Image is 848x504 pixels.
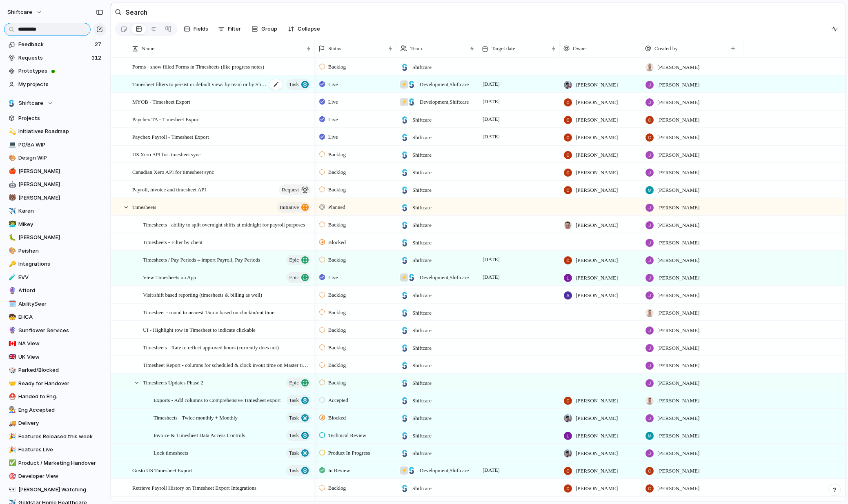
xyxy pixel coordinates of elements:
[4,139,106,151] a: 💻PO/BA WIP
[657,151,699,159] span: [PERSON_NAME]
[4,431,106,443] div: 🎉Features Released this week
[4,258,106,270] div: 🔑Integrations
[481,132,502,142] span: [DATE]
[481,272,502,282] span: [DATE]
[412,221,432,229] span: Shiftcare
[4,205,106,217] a: ✈️Karan
[286,413,311,423] button: Task
[289,377,299,389] span: Epic
[576,186,618,194] span: [PERSON_NAME]
[142,44,154,53] span: Name
[412,151,432,159] span: Shiftcare
[194,25,208,33] span: Fields
[4,218,106,231] div: 👨‍💻Mikey
[657,186,699,194] span: [PERSON_NAME]
[289,447,299,459] span: Task
[18,433,103,441] span: Features Released this week
[286,448,311,458] button: Task
[328,396,348,404] span: Accepted
[18,67,103,75] span: Prototypes
[4,404,106,416] a: 👨‍🏭Eng Accepted
[4,6,47,19] button: shiftcare
[328,326,346,334] span: Backlog
[18,80,103,89] span: My projects
[7,313,16,321] button: 🧒
[657,221,699,229] span: [PERSON_NAME]
[657,326,699,335] span: [PERSON_NAME]
[657,397,699,405] span: [PERSON_NAME]
[289,395,299,406] span: Task
[18,233,103,242] span: [PERSON_NAME]
[328,273,338,282] span: Live
[143,325,256,334] span: UI - Highlight row in Timesheet to indicate clickable
[4,152,106,164] a: 🎨Design WIP
[7,167,16,175] button: 🍎
[328,115,338,124] span: Live
[132,114,200,124] span: Paychex TA - Timesheet Export
[328,63,346,71] span: Backlog
[18,286,103,295] span: Afford
[18,419,103,427] span: Delivery
[18,380,103,388] span: Ready for Handover
[657,116,699,124] span: [PERSON_NAME]
[95,40,103,49] span: 27
[9,127,14,136] div: 💫
[132,149,201,159] span: US Xero API for timesheet sync
[18,180,103,189] span: [PERSON_NAME]
[481,114,502,124] span: [DATE]
[4,311,106,323] div: 🧒EHCA
[576,169,618,177] span: [PERSON_NAME]
[18,273,103,282] span: EVV
[412,186,432,194] span: Shiftcare
[18,220,103,229] span: Mikey
[9,313,14,322] div: 🧒
[261,25,277,33] span: Group
[18,247,103,255] span: Peishan
[4,178,106,191] div: 🤖[PERSON_NAME]
[420,80,469,89] span: Development , Shiftcare
[4,377,106,390] a: 🤝Ready for Handover
[4,271,106,284] div: 🧪EVV
[4,457,106,469] a: ✅Product / Marketing Handover
[143,255,260,264] span: Timesheets / Pay Periods – import Payroll, Pay Periods
[132,202,156,211] span: Timesheets
[481,255,502,264] span: [DATE]
[4,112,106,124] a: Projects
[4,192,106,204] a: 🐻[PERSON_NAME]
[7,286,16,295] button: 🔮
[18,313,103,321] span: EHCA
[18,340,103,348] span: NA View
[9,180,14,189] div: 🤖
[18,167,103,175] span: [PERSON_NAME]
[481,79,502,89] span: [DATE]
[7,247,16,255] button: 🎨
[143,342,279,352] span: Timesheets - Rate to reflect approved hours (currently does not)
[7,220,16,229] button: 👨‍💻
[9,220,14,229] div: 👨‍💻
[576,397,618,405] span: [PERSON_NAME]
[18,393,103,401] span: Handed to Eng.
[280,202,299,213] span: initiative
[4,245,106,257] a: 🎨Peishan
[4,165,106,178] a: 🍎[PERSON_NAME]
[9,286,14,295] div: 🔮
[289,79,299,90] span: Task
[4,231,106,244] a: 🐛[PERSON_NAME]
[328,151,346,159] span: Backlog
[132,79,267,89] span: Timesheet filters to persist or default view: by team or by Shift Type
[154,413,238,422] span: Timesheets - Twice monthly + Monthly
[328,44,341,53] span: Status
[18,486,103,494] span: [PERSON_NAME] Watching
[4,125,106,138] a: 💫Initiatives Roadmap
[9,339,14,349] div: 🇨🇦
[654,44,678,53] span: Created by
[91,54,103,62] span: 312
[657,63,699,71] span: [PERSON_NAME]
[215,22,244,36] button: Filter
[9,153,14,163] div: 🎨
[4,65,106,77] a: Prototypes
